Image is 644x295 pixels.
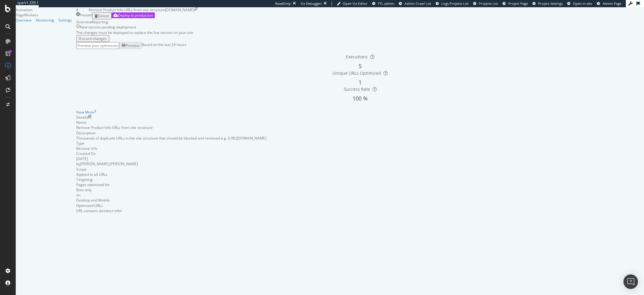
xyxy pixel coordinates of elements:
[76,151,644,156] div: Created On
[16,18,31,23] a: Overview
[359,79,362,86] span: 1
[275,1,291,6] div: ReadOnly:
[16,12,76,18] div: PageWorkers
[98,13,109,18] div: Delete
[76,130,644,136] div: Description
[76,110,96,115] a: View More
[333,70,381,76] span: Unique URLs Optimized
[503,1,528,6] a: Project Page
[346,54,368,60] span: Executions
[76,120,644,125] div: Name
[76,19,92,25] div: Overview
[405,1,431,6] span: Admin Crawl List
[92,19,108,25] div: Reporting
[76,42,119,49] input: Preview your optimization on a URL
[301,1,322,6] div: Viz Debugger:
[76,167,644,172] div: Scope
[119,42,141,49] button: Preview
[378,1,394,6] span: FTL admin
[58,18,72,23] a: Settings
[80,12,92,19] div: Paused
[76,120,644,213] div: Applied to all URLs
[76,161,644,166] div: by [PERSON_NAME].[PERSON_NAME]
[141,42,186,49] div: Based on the last 24 hours
[353,95,368,102] span: 100 %
[76,141,644,146] div: Type
[538,1,563,6] span: Project Settings
[473,1,498,6] a: Projects List
[436,1,469,6] a: Logs Projects List
[165,7,194,12] div: [DOMAIN_NAME]
[623,274,638,289] div: Open Intercom Messenger
[36,18,54,23] a: Monitoring
[344,86,370,92] span: Success Rate
[76,156,644,166] div: [DATE]
[597,1,621,6] a: Admin Page
[359,62,362,70] span: 5
[76,177,644,182] div: Targeting
[76,198,644,203] div: Desktop and Mobile
[532,1,563,6] a: Project Settings
[76,25,644,42] div: info banner
[76,187,644,192] div: Bots only
[76,136,644,141] div: Thousands of duplicate URLs in the site structure that should be blocked and removed e.g. [URL][D...
[92,12,112,19] button: Delete
[441,1,469,6] span: Logs Projects List
[76,125,644,130] div: Remove Product Info URLs from site structure
[194,7,198,11] div: arrow-right-arrow-left
[372,1,394,6] a: FTL admin
[603,1,621,6] span: Admin Page
[508,1,528,6] span: Project Page
[89,7,165,12] div: Remove Product Info URLs from site structure
[76,35,109,42] button: Discard changes
[573,1,592,6] span: Open in dev
[88,115,92,118] div: pen-to-square
[76,146,98,151] div: neutral label
[80,25,136,30] div: New version pending deployment
[567,1,592,6] a: Open in dev
[76,208,122,213] span: URL contains /product-info/
[76,203,644,208] div: Optimized URLs
[76,115,88,120] div: Details
[76,8,79,12] a: Click to go back
[16,7,76,12] div: Activation
[337,1,368,6] a: Open Viz Editor
[76,182,644,203] div: Pages optimized for on
[76,110,94,115] div: View More
[343,1,368,6] span: Open Viz Editor
[76,146,98,151] span: Remove Urls
[399,1,431,6] a: Admin Crawl List
[76,30,644,35] div: The changes must be deployed to replace the live version on your site.
[126,43,139,48] div: Preview
[479,1,498,6] span: Projects List
[112,12,155,18] button: Deploy to production
[118,13,153,18] div: Deploy to production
